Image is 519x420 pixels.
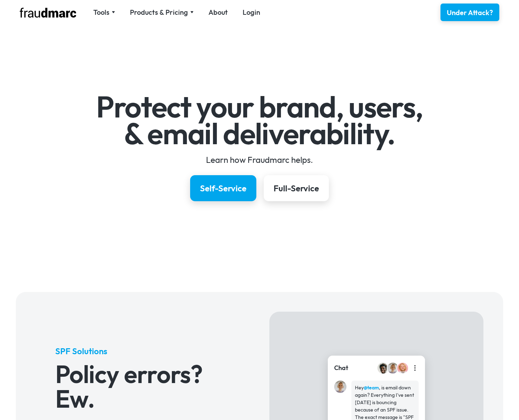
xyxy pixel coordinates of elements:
h3: Policy errors? Ew. [55,362,230,411]
div: Under Attack? [447,8,493,18]
a: Under Attack? [440,4,499,21]
a: Full-Service [264,175,329,201]
a: Self-Service [190,175,256,201]
strong: @team [364,384,379,391]
div: Tools [93,7,115,17]
a: Login [243,7,260,17]
div: Products & Pricing [130,7,188,17]
h5: SPF Solutions [55,345,230,357]
h1: Protect your brand, users, & email deliverability. [55,94,464,147]
div: Self-Service [200,183,246,194]
div: Full-Service [274,183,319,194]
div: Tools [93,7,110,17]
div: Learn how Fraudmarc helps. [55,154,464,165]
div: Products & Pricing [130,7,194,17]
div: Chat [334,363,348,373]
a: About [208,7,228,17]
